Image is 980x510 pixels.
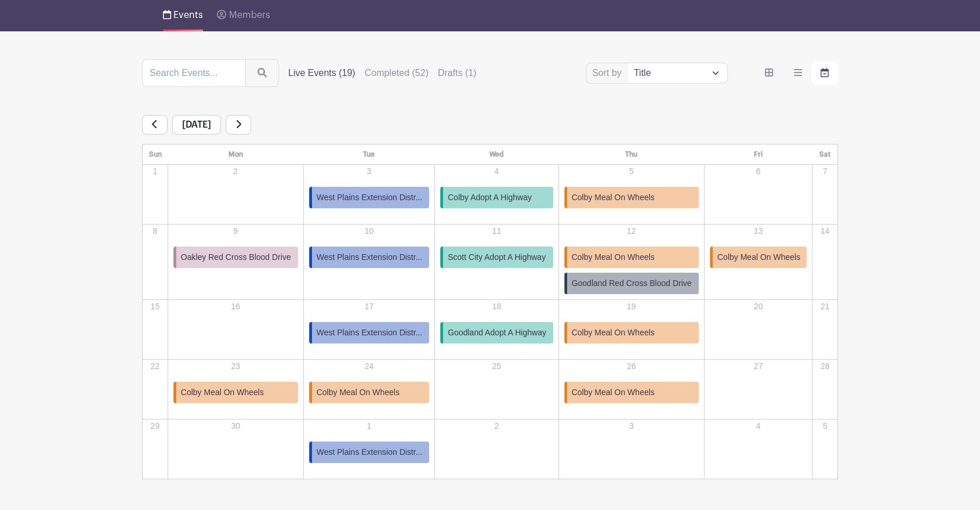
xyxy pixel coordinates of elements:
th: Fri [704,144,812,165]
p: 4 [705,420,811,432]
a: Scott City Adopt A Highway [440,247,553,268]
span: West Plains Extension Distr... [317,327,423,339]
th: Mon [168,144,303,165]
a: Oakley Red Cross Blood Drive [173,247,298,268]
a: West Plains Extension Distr... [309,247,430,268]
span: Colby Meal On Wheels [181,386,264,399]
p: 5 [813,420,837,432]
p: 14 [813,225,837,237]
a: Colby Meal On Wheels [309,382,430,403]
span: Events [173,10,203,20]
p: 28 [813,360,837,372]
p: 22 [143,360,167,372]
label: Drafts (1) [438,66,477,80]
th: Tue [303,144,435,165]
a: Goodland Adopt A Highway [440,322,553,343]
p: 3 [304,165,434,178]
p: 8 [143,225,167,237]
span: West Plains Extension Distr... [317,446,423,458]
span: West Plains Extension Distr... [317,251,423,263]
th: Wed [435,144,558,165]
a: Colby Meal On Wheels [564,247,699,268]
p: 2 [435,420,557,432]
th: Sat [812,144,838,165]
label: Sort by [592,66,625,80]
span: Colby Meal On Wheels [572,327,655,339]
span: Colby Meal On Wheels [317,386,400,399]
p: 15 [143,301,167,313]
th: Sun [143,144,168,165]
p: 3 [560,420,703,432]
a: Colby Meal On Wheels [710,247,807,268]
p: 19 [560,301,703,313]
p: 10 [304,225,434,237]
span: Colby Meal On Wheels [572,386,655,399]
a: West Plains Extension Distr... [309,322,430,343]
a: Colby Meal On Wheels [173,382,298,403]
span: Colby Meal On Wheels [717,251,800,263]
p: 2 [169,165,303,178]
a: Colby Meal On Wheels [564,322,699,343]
span: Goodland Red Cross Blood Drive [572,277,692,290]
p: 26 [560,360,703,372]
span: Scott City Adopt A Highway [448,251,546,263]
span: Colby Adopt A Highway [448,191,532,204]
input: Search Events... [142,59,246,87]
a: Goodland Red Cross Blood Drive [564,273,699,294]
p: 6 [705,165,811,178]
label: Live Events (19) [288,66,355,80]
p: 4 [435,165,557,178]
p: 21 [813,301,837,313]
a: Colby Meal On Wheels [564,382,699,403]
p: 11 [435,225,557,237]
p: 5 [560,165,703,178]
th: Thu [558,144,704,165]
p: 13 [705,225,811,237]
p: 1 [304,420,434,432]
p: 16 [169,301,303,313]
p: 1 [143,165,167,178]
p: 20 [705,301,811,313]
span: Goodland Adopt A Highway [448,327,546,339]
p: 27 [705,360,811,372]
p: 7 [813,165,837,178]
p: 17 [304,301,434,313]
a: Colby Meal On Wheels [564,187,699,208]
a: West Plains Extension Distr... [309,442,430,463]
span: Oakley Red Cross Blood Drive [181,251,291,263]
span: Colby Meal On Wheels [572,191,655,204]
label: Completed (52) [365,66,429,80]
div: order and view [756,62,838,85]
p: 12 [560,225,703,237]
p: 24 [304,360,434,372]
p: 25 [435,360,557,372]
a: West Plains Extension Distr... [309,187,430,208]
p: 18 [435,301,557,313]
a: Colby Adopt A Highway [440,187,553,208]
span: [DATE] [172,115,221,135]
span: Colby Meal On Wheels [572,251,655,263]
p: 29 [143,420,167,432]
div: filters [288,66,477,80]
p: 9 [169,225,303,237]
span: Members [229,10,270,20]
p: 23 [169,360,303,372]
p: 30 [169,420,303,432]
span: West Plains Extension Distr... [317,191,423,204]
